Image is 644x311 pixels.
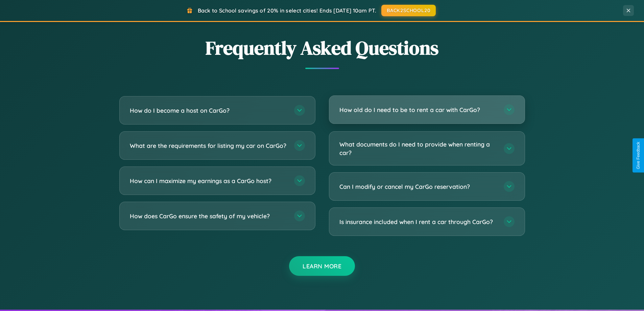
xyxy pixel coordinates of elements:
h3: Is insurance included when I rent a car through CarGo? [339,218,497,226]
button: Learn More [289,256,355,276]
button: BACK2SCHOOL20 [381,5,436,16]
div: Give Feedback [636,142,641,169]
h3: How do I become a host on CarGo? [130,106,287,115]
h3: Can I modify or cancel my CarGo reservation? [339,182,497,191]
span: Back to School savings of 20% in select cities! Ends [DATE] 10am PT. [198,7,376,14]
h3: How does CarGo ensure the safety of my vehicle? [130,212,287,220]
h3: What are the requirements for listing my car on CarGo? [130,141,287,150]
h3: How can I maximize my earnings as a CarGo host? [130,177,287,185]
h3: What documents do I need to provide when renting a car? [339,140,497,157]
h3: How old do I need to be to rent a car with CarGo? [339,106,497,114]
h2: Frequently Asked Questions [119,35,525,61]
